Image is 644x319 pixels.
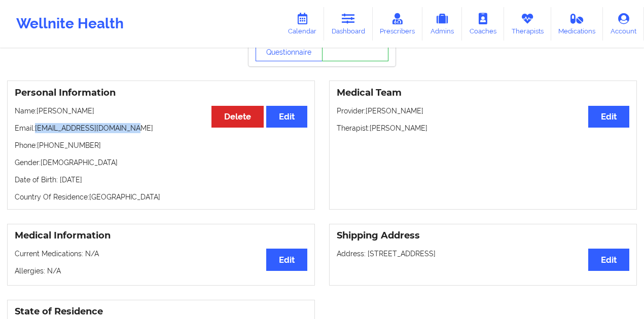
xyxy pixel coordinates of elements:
a: Coaches [462,7,504,41]
a: Calendar [280,7,324,41]
p: Phone: [PHONE_NUMBER] [15,140,307,150]
a: Medications [551,7,603,41]
a: Notes [322,36,389,61]
button: Edit [588,249,629,270]
a: Admins [422,7,462,41]
h3: State of Residence [15,306,307,317]
p: Gender: [DEMOGRAPHIC_DATA] [15,157,307,168]
button: View Questionnaire [256,36,323,61]
h3: Medical Team [337,87,629,99]
a: Therapists [504,7,551,41]
p: Country Of Residence: [GEOGRAPHIC_DATA] [15,192,307,202]
p: Allergies: N/A [15,266,307,276]
a: Account [603,7,644,41]
p: Name: [PERSON_NAME] [15,106,307,116]
h3: Shipping Address [337,230,629,242]
p: Email: [EMAIL_ADDRESS][DOMAIN_NAME] [15,123,307,133]
p: Address: [STREET_ADDRESS] [337,249,629,259]
button: Edit [266,106,307,128]
button: Delete [211,106,264,128]
p: Provider: [PERSON_NAME] [337,106,629,116]
a: Prescribers [373,7,423,41]
p: Date of Birth: [DATE] [15,175,307,185]
a: Dashboard [324,7,373,41]
h3: Personal Information [15,87,307,99]
button: Edit [588,106,629,128]
h3: Medical Information [15,230,307,242]
p: Therapist: [PERSON_NAME] [337,123,629,133]
p: Current Medications: N/A [15,249,307,259]
button: Edit [266,249,307,270]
